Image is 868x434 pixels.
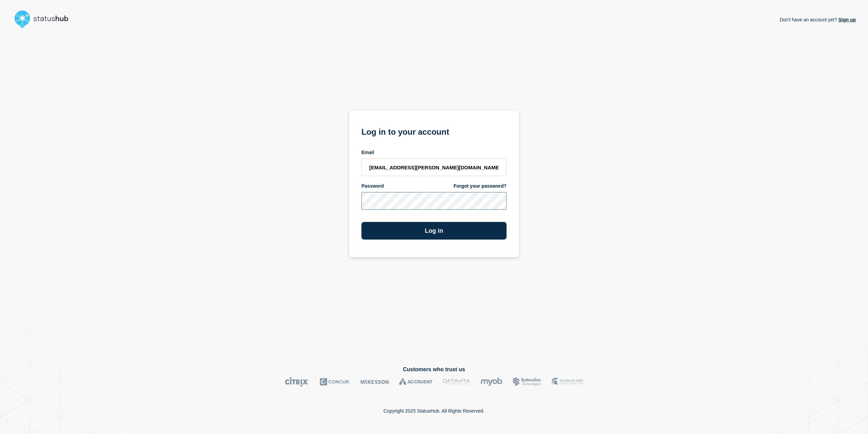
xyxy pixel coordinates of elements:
[383,408,485,414] p: Copyright 2025 StatusHub. All Rights Reserved.
[361,192,507,210] input: password input
[361,222,507,240] button: Log in
[480,377,502,387] img: myob logo
[361,125,507,137] h1: Log in to your account
[360,377,389,387] img: McKesson logo
[361,158,507,176] input: email input
[285,377,310,387] img: Citrix logo
[780,12,856,28] p: Don't have an account yet?
[552,377,583,387] img: MSU logo
[837,17,856,22] a: Sign up
[361,149,374,156] span: Email
[12,8,77,30] img: StatusHub logo
[361,183,384,189] span: Password
[513,377,541,387] img: Bottomline logo
[399,377,433,387] img: Accruent logo
[454,183,507,189] a: Forgot your password?
[320,377,350,387] img: Concur logo
[12,366,856,373] h2: Customers who trust us
[443,377,470,387] img: DataVita logo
